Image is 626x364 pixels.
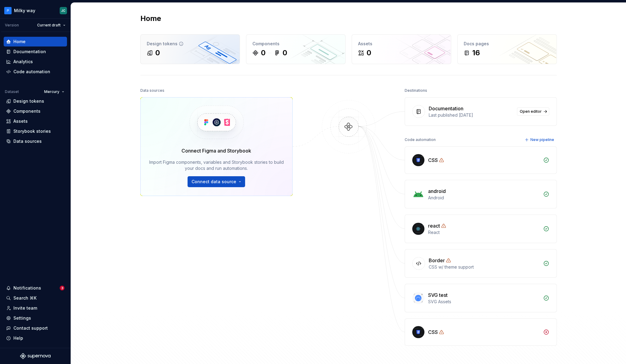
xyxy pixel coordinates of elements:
[140,14,161,23] h2: Home
[428,291,448,299] div: SVG test
[4,47,67,57] a: Documentation
[4,96,67,106] a: Design tokens
[428,195,540,201] div: Android
[261,48,266,58] div: 0
[4,116,67,126] a: Assets
[37,23,61,28] span: Current draft
[13,325,48,331] div: Contact support
[4,293,67,303] button: Search ⌘K
[140,34,240,64] a: Design tokens0
[246,34,346,64] a: Components00
[149,159,284,171] div: Import Figma components, variables and Storybook stories to build your docs and run automations.
[530,137,554,142] span: New pipeline
[428,156,438,164] div: CSS
[472,48,480,58] div: 16
[520,109,542,114] span: Open editor
[60,286,65,290] span: 3
[358,41,445,47] div: Assets
[428,187,446,195] div: android
[4,126,67,136] a: Storybook stories
[13,108,40,114] div: Components
[429,257,445,264] div: Border
[283,48,287,58] div: 0
[4,57,67,67] a: Analytics
[34,21,68,29] button: Current draft
[192,179,236,185] span: Connect data source
[4,323,67,333] button: Contact support
[13,305,37,311] div: Invite team
[4,106,67,116] a: Components
[140,86,164,95] div: Data sources
[13,39,26,45] div: Home
[428,299,540,305] div: SVG Assets
[13,118,28,124] div: Assets
[4,37,67,46] a: Home
[429,105,463,112] div: Documentation
[13,49,46,55] div: Documentation
[428,229,540,235] div: React
[457,34,557,64] a: Docs pages16
[13,59,33,65] div: Analytics
[4,283,67,293] button: Notifications3
[13,138,42,144] div: Data sources
[252,41,339,47] div: Components
[14,8,35,14] div: Milky way
[523,136,557,144] button: New pipeline
[4,136,67,146] a: Data sources
[517,107,549,116] a: Open editor
[13,69,50,75] div: Code automation
[4,7,12,14] img: c97f65f9-ff88-476c-bb7c-05e86b525b5e.png
[464,41,550,47] div: Docs pages
[188,176,245,187] button: Connect data source
[13,335,23,341] div: Help
[20,353,51,359] svg: Supernova Logo
[13,98,44,104] div: Design tokens
[405,136,436,144] div: Code automation
[4,67,67,77] a: Code automation
[41,88,67,96] button: Mercury
[1,4,69,17] button: Milky wayJC
[429,264,540,270] div: CSS w/ theme support
[147,41,234,47] div: Design tokens
[4,303,67,313] a: Invite team
[352,34,451,64] a: Assets0
[13,128,51,134] div: Storybook stories
[61,8,65,13] div: JC
[428,328,438,336] div: CSS
[4,333,67,343] button: Help
[4,313,67,323] a: Settings
[13,295,37,301] div: Search ⌘K
[367,48,371,58] div: 0
[13,315,31,321] div: Settings
[155,48,160,58] div: 0
[13,285,41,291] div: Notifications
[405,86,427,95] div: Destinations
[181,147,251,154] div: Connect Figma and Storybook
[429,112,513,118] div: Last published [DATE]
[44,89,59,94] span: Mercury
[428,222,440,229] div: react
[5,23,19,28] div: Version
[5,89,19,94] div: Dataset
